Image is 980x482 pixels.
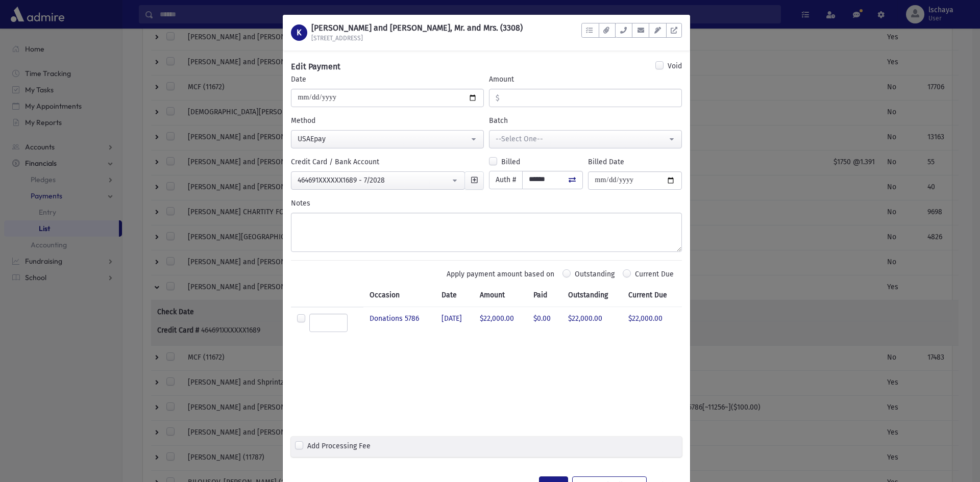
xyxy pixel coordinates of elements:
th: Date [435,284,473,307]
label: Amount [489,74,514,85]
td: [DATE] [435,307,473,338]
span: $ [489,89,500,108]
button: 464691XXXXXX1689 - 7/2028 [291,171,465,190]
label: Billed Date [588,157,624,167]
label: Date [291,74,306,85]
td: $22,000.00 [562,307,623,338]
button: --Select One-- [489,130,682,148]
th: Current Due [622,284,681,307]
label: Void [668,61,682,73]
label: Current Due [635,269,674,284]
label: Add Processing Fee [307,441,371,453]
th: Occasion [363,284,435,307]
th: Paid [527,284,561,307]
div: USAEpay [298,134,469,144]
a: K [PERSON_NAME] and [PERSON_NAME], Mr. and Mrs. (3308) [STREET_ADDRESS] [291,23,523,42]
button: USAEpay [291,130,484,148]
td: $22,000.00 [474,307,528,338]
div: --Select One-- [496,134,667,144]
h6: Edit Payment [291,61,340,73]
label: Apply payment amount based on [447,269,554,280]
label: Method [291,115,315,126]
td: $0.00 [527,307,561,338]
h1: [PERSON_NAME] and [PERSON_NAME], Mr. and Mrs. (3308) [311,23,523,33]
label: Credit Card / Bank Account [291,157,379,167]
label: Batch [489,115,508,126]
label: Billed [501,157,520,169]
th: Outstanding [562,284,623,307]
label: Outstanding [575,269,615,284]
th: Amount [474,284,528,307]
h6: [STREET_ADDRESS] [311,35,523,42]
div: 464691XXXXXX1689 - 7/2028 [298,175,450,186]
td: $22,000.00 [622,307,681,338]
div: K [291,24,307,41]
td: Donations 5786 [363,307,435,338]
label: Notes [291,198,310,209]
span: Auth # [489,171,523,189]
